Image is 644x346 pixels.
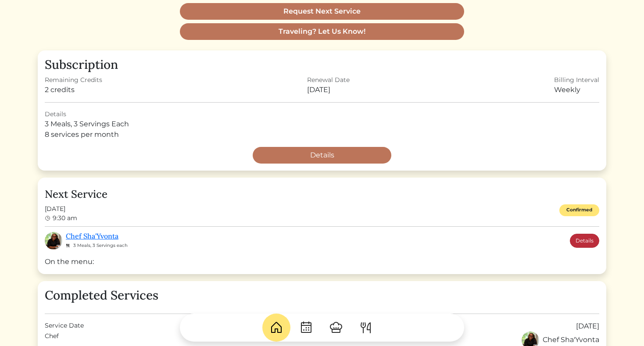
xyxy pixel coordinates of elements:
img: ChefHat-a374fb509e4f37eb0702ca99f5f64f3b6956810f32a249b33092029f8484b388.svg [329,321,343,335]
a: Details [570,234,599,248]
div: Weekly [554,85,599,95]
img: House-9bf13187bcbb5817f509fe5e7408150f90897510c4275e13d0d5fca38e0b5951.svg [269,321,283,335]
span: 3 Meals, 3 Servings each [73,243,128,248]
img: CalendarDots-5bcf9d9080389f2a281d69619e1c85352834be518fbc73d9501aef674afc0d57.svg [299,321,313,335]
img: clock-b05ee3d0f9935d60bc54650fc25b6257a00041fd3bdc39e3e98414568feee22d.svg [45,215,51,221]
div: 2 credits [45,85,102,95]
div: Remaining Credits [45,75,102,85]
div: [DATE] [307,85,350,95]
img: fork_knife_small-8e8c56121c6ac9ad617f7f0151facf9cb574b427d2b27dceffcaf97382ddc7e7.svg [66,243,70,248]
div: Details [45,110,599,119]
h3: Subscription [45,57,599,72]
div: 3 Meals, 3 Servings Each [45,119,599,129]
a: Request Next Service [180,3,464,20]
img: d366a2884c9401e74fb450b916da18b8 [45,232,62,250]
a: Traveling? Let Us Know! [180,23,464,40]
img: ForkKnife-55491504ffdb50bab0c1e09e7649658475375261d09fd45db06cec23bce548bf.svg [359,321,373,335]
span: [DATE] [45,204,77,214]
h3: Completed Services [45,288,599,303]
div: Billing Interval [554,75,599,85]
div: 8 services per month [45,129,599,140]
a: Details [253,147,391,164]
span: 9:30 am [53,214,77,222]
div: Confirmed [559,204,599,216]
div: Renewal Date [307,75,350,85]
div: On the menu: [45,257,599,267]
h4: Next Service [45,188,599,201]
a: Chef Sha'Yvonta [66,232,118,240]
